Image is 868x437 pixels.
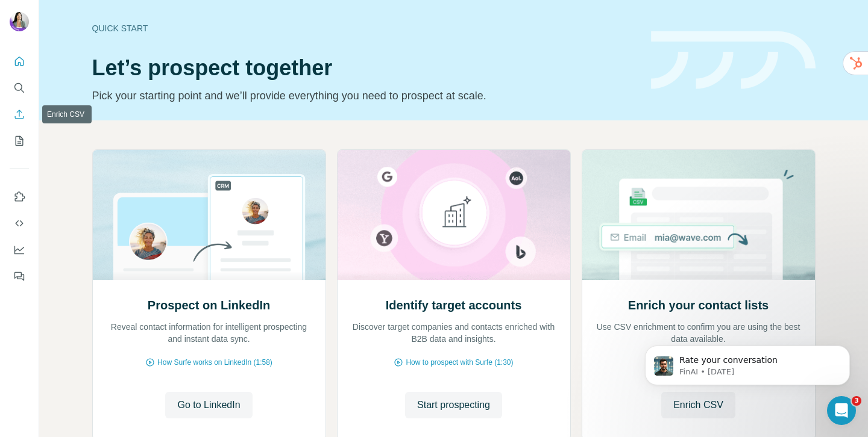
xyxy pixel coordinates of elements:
[10,130,29,152] button: My lists
[651,31,816,90] img: banner
[827,396,856,425] iframe: Intercom live chat
[10,77,29,99] button: Search
[627,320,868,404] iframe: Intercom notifications message
[10,212,29,234] button: Use Surfe API
[92,87,637,104] p: Pick your starting point and we’ll provide everything you need to prospect at scale.
[177,398,240,412] span: Go to LinkedIn
[582,150,816,280] img: Enrich your contact lists
[673,398,723,412] span: Enrich CSV
[10,186,29,208] button: Use Surfe on LinkedIn
[386,297,522,314] h2: Identify target accounts
[10,265,29,287] button: Feedback
[165,392,252,418] button: Go to LinkedIn
[661,392,735,418] button: Enrich CSV
[148,297,270,314] h2: Prospect on LinkedIn
[92,56,637,80] h1: Let’s prospect together
[406,357,513,368] span: How to prospect with Surfe (1:30)
[417,398,490,412] span: Start prospecting
[337,150,571,280] img: Identify target accounts
[157,357,272,368] span: How Surfe works on LinkedIn (1:58)
[405,392,502,418] button: Start prospecting
[92,22,637,34] div: Quick start
[10,104,29,125] button: Enrich CSV
[92,150,326,280] img: Prospect on LinkedIn
[105,321,313,345] p: Reveal contact information for intelligent prospecting and instant data sync.
[10,239,29,261] button: Dashboard
[628,297,769,314] h2: Enrich your contact lists
[350,321,558,345] p: Discover target companies and contacts enriched with B2B data and insights.
[10,51,29,72] button: Quick start
[10,12,29,31] img: Avatar
[594,321,803,345] p: Use CSV enrichment to confirm you are using the best data available.
[852,396,861,406] span: 3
